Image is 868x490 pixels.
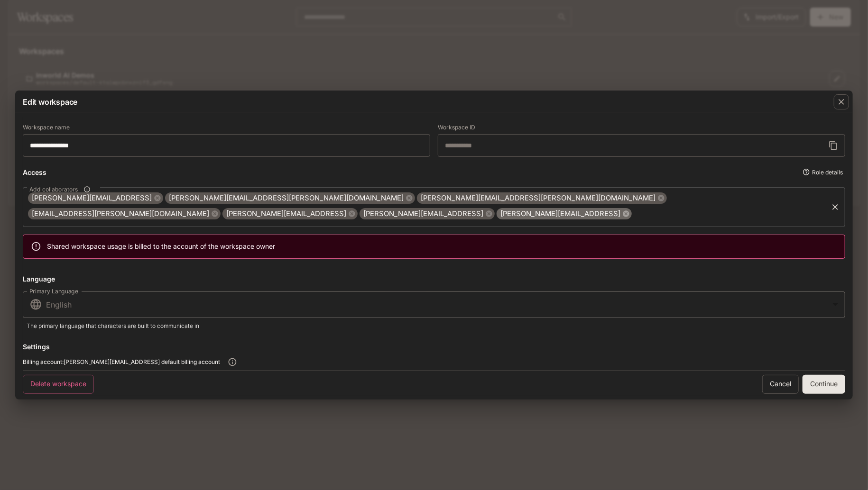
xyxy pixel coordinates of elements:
span: Add collaborators [29,185,78,193]
div: [PERSON_NAME][EMAIL_ADDRESS][PERSON_NAME][DOMAIN_NAME] [165,192,415,204]
p: Workspace ID [438,125,475,130]
a: Cancel [762,375,799,394]
button: Clear [829,200,842,214]
p: Workspace name [23,125,70,130]
p: Settings [23,342,50,352]
p: Language [23,274,55,284]
div: [PERSON_NAME][EMAIL_ADDRESS] [497,208,632,219]
button: Add collaborators [81,183,93,196]
span: [EMAIL_ADDRESS][PERSON_NAME][DOMAIN_NAME] [28,209,213,219]
p: Access [23,167,46,177]
label: Primary Language [29,287,78,295]
div: English [23,290,845,318]
p: Edit workspace [23,96,77,108]
span: [PERSON_NAME][EMAIL_ADDRESS] [497,209,624,219]
div: [PERSON_NAME][EMAIL_ADDRESS] [360,208,495,219]
span: [PERSON_NAME][EMAIL_ADDRESS][PERSON_NAME][DOMAIN_NAME] [417,193,659,204]
p: English [46,299,830,310]
span: [PERSON_NAME][EMAIL_ADDRESS] [360,209,487,219]
span: Billing account: [PERSON_NAME][EMAIL_ADDRESS] default billing account [23,357,220,367]
button: Continue [803,375,845,394]
button: Role details [801,164,845,180]
div: Shared workspace usage is billed to the account of the workspace owner [47,238,275,255]
div: [PERSON_NAME][EMAIL_ADDRESS] [222,208,358,219]
div: [EMAIL_ADDRESS][PERSON_NAME][DOMAIN_NAME] [28,208,221,219]
button: Delete workspace [23,375,94,394]
span: [PERSON_NAME][EMAIL_ADDRESS][PERSON_NAME][DOMAIN_NAME] [165,193,407,204]
div: [PERSON_NAME][EMAIL_ADDRESS][PERSON_NAME][DOMAIN_NAME] [417,192,667,204]
div: [PERSON_NAME][EMAIL_ADDRESS] [28,192,163,204]
span: [PERSON_NAME][EMAIL_ADDRESS] [222,209,350,219]
div: Workspace ID cannot be changed [438,125,845,157]
span: [PERSON_NAME][EMAIL_ADDRESS] [28,193,156,204]
p: The primary language that characters are built to communicate in [27,322,841,330]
